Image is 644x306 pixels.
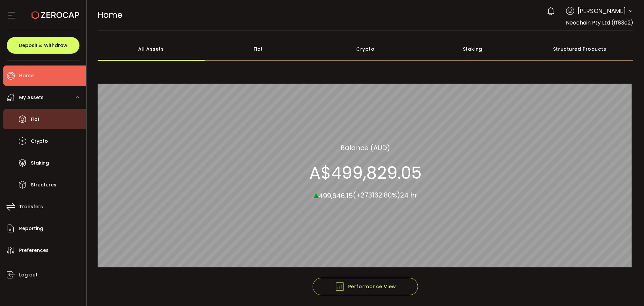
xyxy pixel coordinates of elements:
[340,142,390,152] section: Balance (AUD)
[19,202,43,212] span: Transfers
[19,246,49,255] span: Preferences
[19,224,43,233] span: Reporting
[526,37,634,61] div: Structured Products
[19,270,38,280] span: Log out
[313,278,418,295] button: Performance View
[312,37,419,61] div: Crypto
[19,71,34,81] span: Home
[19,93,44,102] span: My Assets
[309,163,422,183] section: A$499,829.05
[31,158,49,168] span: Staking
[566,19,633,27] span: Neochain Pty Ltd (ff83e2)
[610,274,644,306] iframe: Chat Widget
[31,115,40,124] span: Fiat
[31,180,56,190] span: Structures
[400,190,417,200] span: 24 hr
[7,37,79,54] button: Deposit & Withdraw
[419,37,526,61] div: Staking
[98,37,205,61] div: All Assets
[353,190,400,200] span: (+273162.80%)
[319,191,353,200] span: 499,646.15
[31,136,48,146] span: Crypto
[19,43,67,48] span: Deposit & Withdraw
[98,9,122,21] span: Home
[314,187,319,202] span: ▴
[578,6,626,15] span: [PERSON_NAME]
[335,281,396,292] span: Performance View
[205,37,312,61] div: Fiat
